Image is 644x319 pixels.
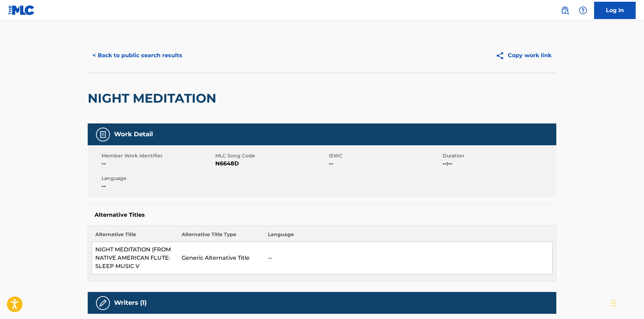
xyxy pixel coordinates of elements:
h5: Alternative Titles [95,212,549,218]
div: Help [576,3,590,17]
img: MLC Logo [8,5,35,15]
span: MLC Song Code [215,152,327,159]
span: Duration [443,152,555,159]
h5: Writers (1) [114,299,147,307]
img: Writers [99,299,107,307]
span: -- [102,182,214,190]
h2: NIGHT MEDITATION [88,90,220,106]
img: Copy work link [496,51,508,60]
img: Work Detail [99,130,107,139]
span: Language [102,175,214,182]
span: --:-- [443,159,555,168]
th: Alternative Title [92,231,178,242]
a: Log In [594,2,636,19]
td: -- [264,242,552,274]
span: -- [329,159,441,168]
img: search [561,6,569,15]
th: Language [264,231,552,242]
td: Generic Alternative Title [178,242,264,274]
iframe: Chat Widget [609,286,644,319]
th: Alternative Title Type [178,231,264,242]
h5: Work Detail [114,130,153,138]
span: N6648D [215,159,327,168]
span: Member Work Identifier [102,152,214,159]
button: < Back to public search results [88,47,187,64]
span: ISWC [329,152,441,159]
span: -- [102,159,214,168]
td: NIGHT MEDITATION (FROM NATIVE AMERICAN FLUTE: SLEEP MUSIC V [92,242,178,274]
button: Copy work link [491,47,556,64]
div: Drag [611,293,616,313]
a: Public Search [558,3,572,17]
img: help [579,6,587,15]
